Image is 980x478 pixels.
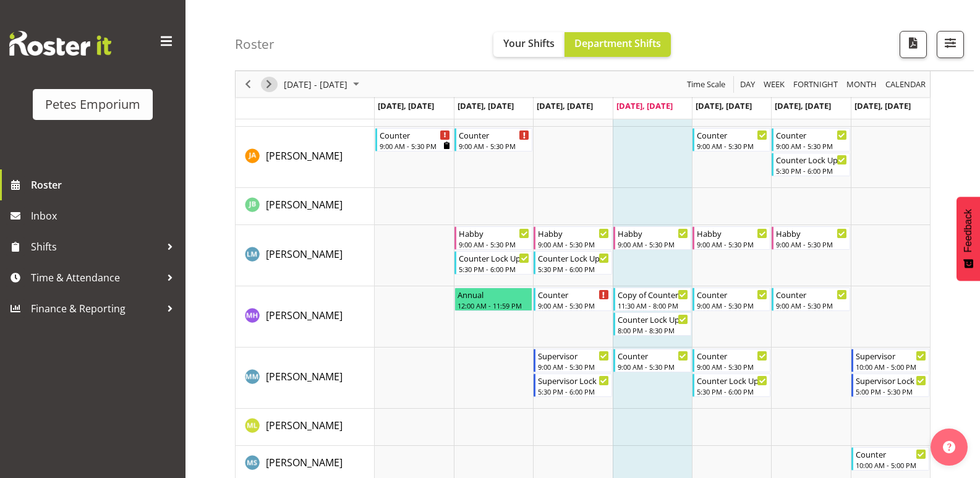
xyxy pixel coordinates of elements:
div: Lianne Morete"s event - Habby Begin From Tuesday, September 2, 2025 at 9:00:00 AM GMT+12:00 Ends ... [454,226,532,250]
div: Petes Emporium [45,95,140,114]
span: Finance & Reporting [31,299,161,318]
div: 12:00 AM - 11:59 PM [458,301,529,310]
div: 8:00 PM - 8:30 PM [618,325,688,335]
div: Counter [618,349,688,362]
span: Time Scale [686,77,726,92]
div: 5:30 PM - 6:00 PM [776,166,846,176]
div: Counter [459,129,529,141]
div: 9:00 AM - 5:30 PM [538,239,608,249]
h4: Roster [235,37,275,51]
div: Mackenzie Angus"s event - Counter Begin From Friday, September 5, 2025 at 9:00:00 AM GMT+12:00 En... [692,288,770,311]
div: Counter Lock Up [618,313,688,325]
td: Jodine Bunn resource [236,188,375,225]
div: Previous [237,71,258,97]
div: 5:00 PM - 5:30 PM [856,386,926,396]
div: Mandy Mosley"s event - Counter Begin From Thursday, September 4, 2025 at 9:00:00 AM GMT+12:00 End... [613,349,691,372]
div: Annual [458,288,529,301]
div: Jeseryl Armstrong"s event - Counter Lock Up Begin From Saturday, September 6, 2025 at 5:30:00 PM ... [772,153,850,176]
div: Jeseryl Armstrong"s event - Counter Begin From Saturday, September 6, 2025 at 9:00:00 AM GMT+12:0... [772,128,850,152]
a: [PERSON_NAME] [266,308,343,323]
button: Month [884,77,928,92]
button: Download a PDF of the roster according to the set date range. [900,31,927,58]
div: Supervisor Lock Up [856,374,926,386]
div: 5:30 PM - 6:00 PM [538,264,608,274]
span: calendar [884,77,927,92]
td: Lianne Morete resource [236,225,375,286]
span: [DATE], [DATE] [854,100,911,111]
div: Jeseryl Armstrong"s event - Counter Begin From Monday, September 1, 2025 at 9:00:00 AM GMT+12:00 ... [375,128,453,152]
div: Habby [618,227,688,239]
span: [PERSON_NAME] [266,456,343,469]
div: 9:00 AM - 5:30 PM [538,362,608,372]
div: 5:30 PM - 6:00 PM [538,386,608,396]
div: Lianne Morete"s event - Habby Begin From Saturday, September 6, 2025 at 9:00:00 AM GMT+12:00 Ends... [772,226,850,250]
td: Mandy Mosley resource [236,348,375,409]
button: Filter Shifts [937,31,964,58]
a: [PERSON_NAME] [266,197,343,212]
button: Department Shifts [565,32,671,57]
div: Counter Lock Up [697,374,767,386]
div: 9:00 AM - 5:30 PM [459,239,529,249]
div: Jeseryl Armstrong"s event - Counter Begin From Tuesday, September 2, 2025 at 9:00:00 AM GMT+12:00... [454,128,532,152]
td: Jeseryl Armstrong resource [236,127,375,188]
div: Counter [697,129,767,141]
div: Lianne Morete"s event - Habby Begin From Friday, September 5, 2025 at 9:00:00 AM GMT+12:00 Ends A... [692,226,770,250]
button: September 01 - 07, 2025 [282,77,365,92]
span: Shifts [31,237,161,256]
div: Lianne Morete"s event - Counter Lock Up Begin From Tuesday, September 2, 2025 at 5:30:00 PM GMT+1... [454,251,532,275]
span: [DATE], [DATE] [696,100,752,111]
div: Counter [776,288,846,301]
div: 9:00 AM - 5:30 PM [618,239,688,249]
button: Previous [240,77,257,92]
span: [PERSON_NAME] [266,198,343,211]
span: [PERSON_NAME] [266,309,343,322]
button: Timeline Month [845,77,879,92]
span: Fortnight [792,77,839,92]
span: Time & Attendance [31,268,161,287]
div: Mandy Mosley"s event - Counter Lock Up Begin From Friday, September 5, 2025 at 5:30:00 PM GMT+12:... [692,373,770,397]
div: Mackenzie Angus"s event - Counter Begin From Saturday, September 6, 2025 at 9:00:00 AM GMT+12:00 ... [772,288,850,311]
div: Mandy Mosley"s event - Supervisor Begin From Sunday, September 7, 2025 at 10:00:00 AM GMT+12:00 E... [851,349,929,372]
img: help-xxl-2.png [943,441,955,453]
div: Habby [459,227,529,239]
div: Supervisor [538,349,608,362]
div: Copy of Counter Mid Shift [618,288,688,301]
td: Matia Loizou resource [236,409,375,446]
a: [PERSON_NAME] [266,455,343,470]
div: Counter [538,288,608,301]
span: [PERSON_NAME] [266,149,343,163]
button: Feedback - Show survey [957,197,980,281]
span: Feedback [963,209,974,252]
td: Mackenzie Angus resource [236,286,375,348]
span: [DATE] - [DATE] [283,77,349,92]
div: Counter [697,349,767,362]
span: Your Shifts [503,36,555,50]
span: Roster [31,176,179,194]
span: Day [739,77,756,92]
span: [DATE], [DATE] [775,100,831,111]
div: Lianne Morete"s event - Habby Begin From Thursday, September 4, 2025 at 9:00:00 AM GMT+12:00 Ends... [613,226,691,250]
div: Mackenzie Angus"s event - Counter Begin From Wednesday, September 3, 2025 at 9:00:00 AM GMT+12:00... [534,288,611,311]
div: Habby [697,227,767,239]
span: [PERSON_NAME] [266,419,343,432]
div: 5:30 PM - 6:00 PM [459,264,529,274]
span: Month [845,77,878,92]
a: [PERSON_NAME] [266,247,343,262]
span: Week [762,77,786,92]
a: [PERSON_NAME] [266,418,343,433]
div: Mandy Mosley"s event - Supervisor Lock Up Begin From Sunday, September 7, 2025 at 5:00:00 PM GMT+... [851,373,929,397]
div: 11:30 AM - 8:00 PM [618,301,688,310]
span: [DATE], [DATE] [458,100,514,111]
div: Jeseryl Armstrong"s event - Counter Begin From Friday, September 5, 2025 at 9:00:00 AM GMT+12:00 ... [692,128,770,152]
div: Habby [776,227,846,239]
span: [DATE], [DATE] [616,100,673,111]
div: Counter [380,129,450,141]
button: Your Shifts [493,32,565,57]
div: 9:00 AM - 5:30 PM [697,301,767,310]
div: Counter [776,129,846,141]
div: 9:00 AM - 5:30 PM [380,141,450,151]
span: [DATE], [DATE] [537,100,593,111]
div: Mackenzie Angus"s event - Annual Begin From Tuesday, September 2, 2025 at 12:00:00 AM GMT+12:00 E... [454,288,532,311]
div: 9:00 AM - 5:30 PM [618,362,688,372]
div: Counter Lock Up [538,252,608,264]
